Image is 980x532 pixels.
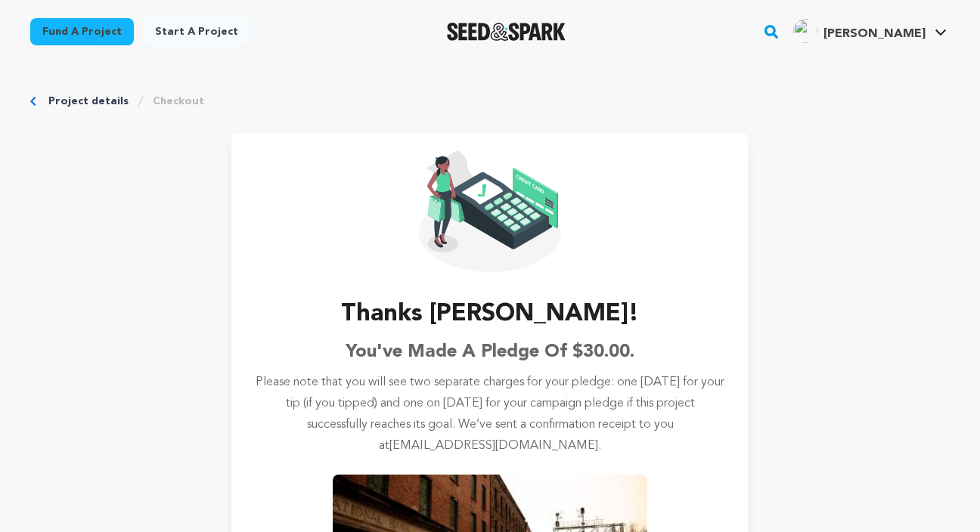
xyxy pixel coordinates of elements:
a: Checkout [153,94,204,109]
div: Breadcrumb [30,94,950,109]
span: [PERSON_NAME] [823,28,926,40]
h6: You've made a pledge of $30.00. [346,339,634,366]
span: Andrew M.'s Profile [790,16,950,48]
img: Seed&Spark Logo Dark Mode [447,23,566,41]
div: Andrew M.'s Profile [793,19,926,43]
img: Seed&Spark Confirmation Icon [419,151,561,272]
h3: Thanks [PERSON_NAME]! [341,296,639,332]
p: Please note that you will see two separate charges for your pledge: one [DATE] for your tip (if y... [256,372,724,456]
a: Seed&Spark Homepage [447,23,566,41]
a: Andrew M.'s Profile [790,16,950,43]
a: Fund a project [30,18,134,45]
a: Start a project [143,18,250,45]
a: Project details [48,94,129,109]
img: ACg8ocLZIsWeqg078wVWW52YekaAuevygS7xy1QhOF0_YCttaSDBMQ=s96-c [793,19,817,43]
